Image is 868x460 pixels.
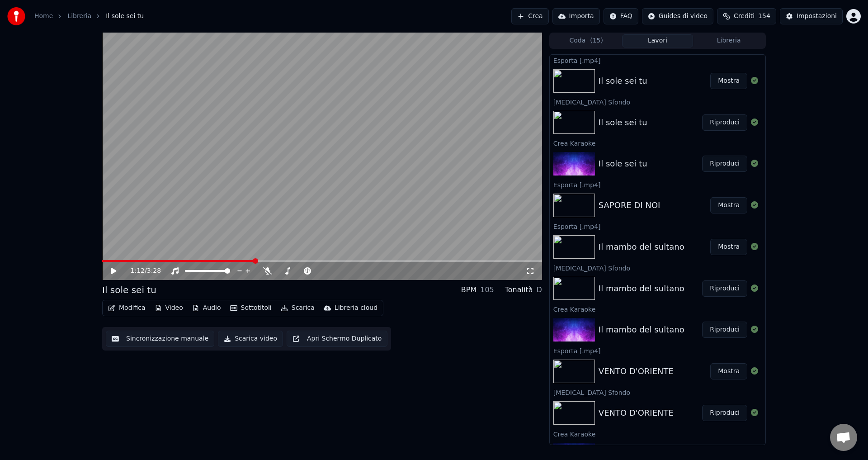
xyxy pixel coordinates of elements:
[552,8,600,24] button: Importa
[550,304,765,314] div: Crea Karaoke
[693,34,764,47] button: Libreria
[599,116,647,129] div: Il sole sei tu
[131,266,145,275] span: 1:12
[550,179,765,190] div: Esporta [.mp4]
[599,282,684,295] div: Il mambo del sultano
[780,8,843,24] button: Impostazioni
[550,138,765,148] div: Crea Karaoke
[102,284,156,296] div: Il sole sei tu
[226,302,275,314] button: Sottotitoli
[550,55,765,66] div: Esporta [.mp4]
[104,302,149,314] button: Modifica
[590,36,603,45] span: ( 15 )
[537,285,542,295] div: D
[550,428,765,439] div: Crea Karaoke
[131,266,152,275] div: /
[830,424,857,451] div: Aprire la chat
[550,262,765,273] div: [MEDICAL_DATA] Sfondo
[702,405,747,421] button: Riproduci
[106,331,214,347] button: Sincronizzazione manuale
[599,199,660,212] div: SAPORE DI NOI
[758,12,770,21] span: 154
[797,12,837,21] div: Impostazioni
[461,285,476,295] div: BPM
[335,304,377,313] div: Libreria cloud
[67,12,91,21] a: Libreria
[511,8,548,24] button: Crea
[505,285,533,295] div: Tonalità
[151,302,187,314] button: Video
[710,239,747,255] button: Mostra
[599,75,647,87] div: Il sole sei tu
[34,12,144,21] nav: breadcrumb
[604,8,638,24] button: FAQ
[702,114,747,131] button: Riproduci
[702,156,747,172] button: Riproduci
[189,302,225,314] button: Audio
[710,363,747,379] button: Mostra
[599,407,674,419] div: VENTO D'ORIENTE
[702,322,747,338] button: Riproduci
[106,12,144,21] span: Il sole sei tu
[599,241,684,253] div: Il mambo del sultano
[550,345,765,356] div: Esporta [.mp4]
[599,157,647,170] div: Il sole sei tu
[734,12,755,21] span: Crediti
[550,387,765,398] div: [MEDICAL_DATA] Sfondo
[277,302,318,314] button: Scarica
[599,365,674,378] div: VENTO D'ORIENTE
[710,197,747,213] button: Mostra
[717,8,776,24] button: Crediti154
[642,8,713,24] button: Guides di video
[550,96,765,107] div: [MEDICAL_DATA] Sfondo
[34,12,53,21] a: Home
[551,34,622,47] button: Coda
[218,331,283,347] button: Scarica video
[599,323,684,336] div: Il mambo del sultano
[7,7,25,25] img: youka
[710,73,747,89] button: Mostra
[147,266,161,275] span: 3:28
[622,34,693,47] button: Lavori
[287,331,387,347] button: Apri Schermo Duplicato
[480,285,494,295] div: 105
[550,221,765,232] div: Esporta [.mp4]
[702,280,747,297] button: Riproduci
